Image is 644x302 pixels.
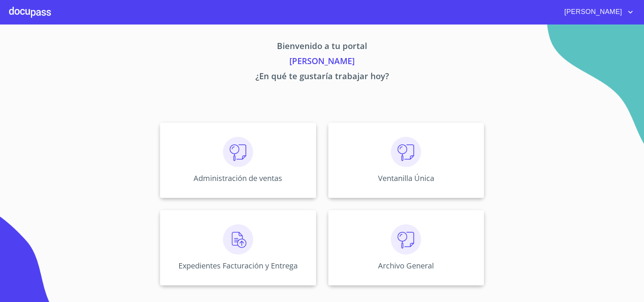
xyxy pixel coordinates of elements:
p: Archivo General [378,261,434,271]
p: Bienvenido a tu portal [90,40,555,55]
img: carga.png [223,224,253,254]
img: consulta.png [223,137,253,167]
p: [PERSON_NAME] [90,55,555,70]
button: account of current user [559,6,635,18]
p: ¿En qué te gustaría trabajar hoy? [90,70,555,85]
p: Ventanilla Única [378,173,434,183]
img: consulta.png [391,137,421,167]
span: [PERSON_NAME] [559,6,626,18]
p: Expedientes Facturación y Entrega [178,261,298,271]
img: consulta.png [391,224,421,254]
p: Administración de ventas [194,173,282,183]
